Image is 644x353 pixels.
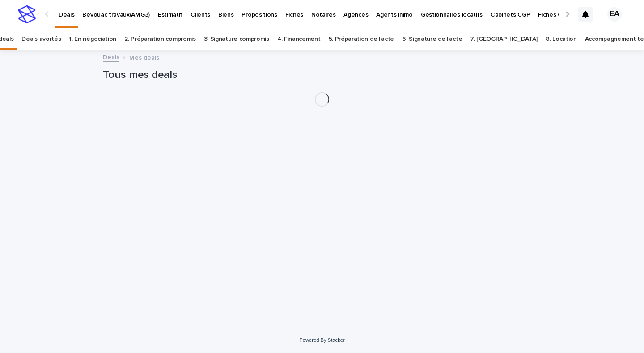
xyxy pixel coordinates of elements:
a: 7. [GEOGRAPHIC_DATA] [470,29,538,50]
a: Powered By Stacker [299,337,344,343]
a: 3. Signature compromis [204,29,269,50]
a: 2. Préparation compromis [124,29,196,50]
a: Deals avortés [21,29,61,50]
a: Deals [103,52,119,62]
a: 6. Signature de l'acte [402,29,462,50]
a: 1. En négociation [69,29,116,50]
img: stacker-logo-s-only.png [18,5,36,23]
a: 5. Préparation de l'acte [329,29,394,50]
a: 4. Financement [277,29,321,50]
a: 8. Location [546,29,577,50]
div: EA [607,7,622,22]
h1: Tous mes deals [103,69,541,82]
p: Mes deals [129,52,159,62]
